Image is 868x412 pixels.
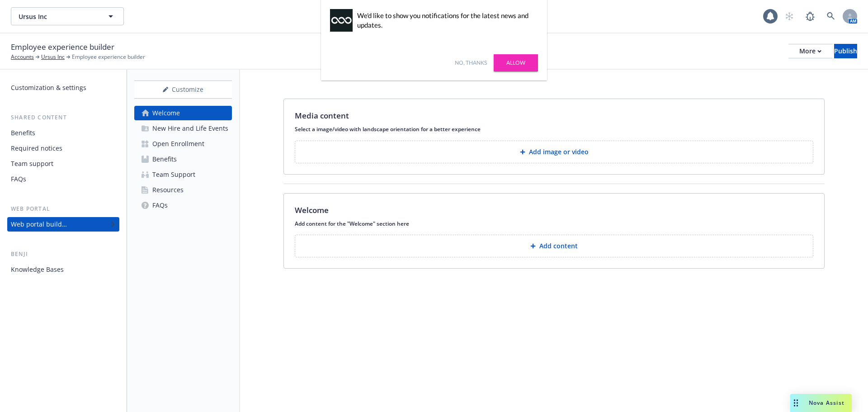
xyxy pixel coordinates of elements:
a: FAQs [7,172,119,186]
div: Team Support [152,167,195,182]
a: Open Enrollment [134,137,232,151]
a: Benefits [134,152,232,166]
a: Resources [134,183,232,197]
div: FAQs [152,198,168,213]
button: Nova Assist [790,394,852,412]
a: Start snowing [780,7,798,25]
p: Media content [295,110,349,122]
div: FAQs [11,172,26,186]
a: Search [822,7,840,25]
button: More [788,44,832,58]
p: Add content for the "Welcome" section here [295,220,813,227]
a: Welcome [134,106,232,120]
div: Customize [134,81,232,98]
div: Customization & settings [11,81,86,95]
div: We'd like to show you notifications for the latest news and updates. [357,11,533,30]
a: New Hire and Life Events [134,121,232,136]
div: Knowledge Bases [11,262,64,277]
p: Select a image/video with landscape orientation for a better experience [295,125,813,133]
div: Shared content [7,113,119,122]
button: Publish [834,44,857,58]
span: Nova Assist [809,399,844,407]
a: No, thanks [455,59,487,67]
div: Required notices [11,141,62,156]
div: Benji [7,250,119,259]
span: Employee experience builder [72,53,145,61]
a: Customization & settings [7,81,119,95]
a: Report a Bug [801,7,819,25]
button: Ursus Inc [11,7,124,25]
a: Web portal builder [7,217,119,232]
a: Required notices [7,141,119,156]
div: Drag to move [790,394,802,412]
a: Ursus Inc [41,53,65,61]
div: Web portal builder [11,217,67,232]
button: Customize [134,81,232,99]
a: Accounts [11,53,34,61]
button: Add image or video [295,141,813,163]
div: Team support [11,156,53,171]
a: Knowledge Bases [7,262,119,277]
p: Add content [539,242,578,251]
a: FAQs [134,198,232,213]
div: Open Enrollment [152,137,204,151]
div: Benefits [152,152,177,166]
span: Ursus Inc [19,12,97,21]
div: Benefits [11,126,35,140]
button: Add content [295,235,813,257]
div: Welcome [152,106,180,120]
div: Web portal [7,204,119,213]
a: Team support [7,156,119,171]
div: New Hire and Life Events [152,121,228,136]
p: Add image or video [529,147,589,156]
span: Employee experience builder [11,41,114,53]
div: Resources [152,183,184,197]
p: Welcome [295,204,329,216]
div: More [799,44,821,58]
a: Allow [494,54,538,71]
a: Team Support [134,167,232,182]
a: Benefits [7,126,119,140]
